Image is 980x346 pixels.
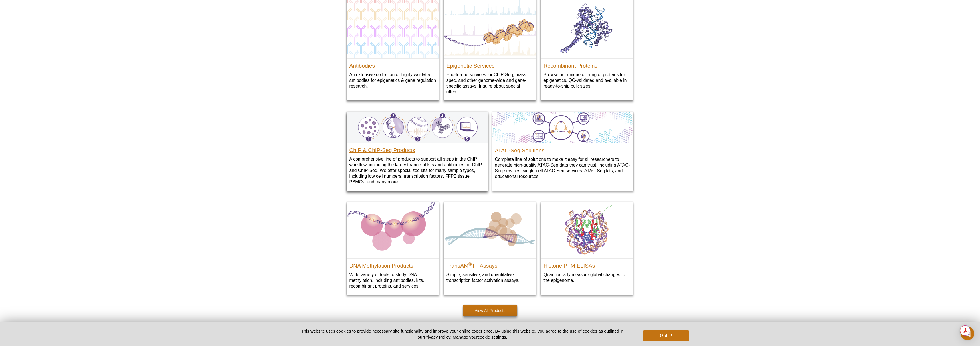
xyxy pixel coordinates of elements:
sup: ® [468,262,472,266]
img: DNA Methylation Products & Services [347,202,439,258]
a: ATAC-Seq Solutions ATAC-Seq Solutions Complete line of solutions to make it easy for all research... [492,112,633,185]
a: Privacy Policy [424,335,450,339]
h2: Histone PTM ELISAs [543,260,630,269]
a: Histone PTM ELISAs Histone PTM ELISAs Quantitatively measure global changes to the epigenome. [541,202,633,289]
h2: ChIP & ChIP-Seq Products [349,145,485,153]
button: cookie settings [478,335,506,339]
h2: Epigenetic Services [446,60,533,69]
h2: ATAC-Seq Solutions [495,145,631,153]
button: Got it! [643,330,689,341]
img: TransAM [444,202,536,258]
p: End-to-end services for ChIP‑Seq, mass spec, and other genome-wide and gene-specific assays. Inqu... [446,72,533,95]
p: This website uses cookies to provide necessary site functionality and improve your online experie... [291,328,634,340]
p: Browse our unique offering of proteins for epigenetics, QC-validated and available in ready-to-sh... [543,72,630,89]
img: ATAC-Seq Solutions [492,112,633,143]
h2: DNA Methylation Products [349,260,436,269]
img: Active Motif [347,112,488,143]
a: TransAM TransAM®TF Assays Simple, sensitive, and quantitative transcription factor activation ass... [444,202,536,289]
p: An extensive collection of highly validated antibodies for epigenetics & gene regulation research. [349,72,436,89]
a: DNA Methylation Products & Services DNA Methylation Products Wide variety of tools to study DNA m... [347,202,439,295]
p: A comprehensive line of products to support all steps in the ChIP workflow, including the largest... [349,156,485,185]
h2: Recombinant Proteins [543,60,630,69]
p: Simple, sensitive, and quantitative transcription factor activation assays. [446,272,533,283]
a: Active Motif ChIP & ChIP-Seq Products A comprehensive line of products to support all steps in th... [347,112,488,191]
h2: TransAM TF Assays [446,260,533,269]
p: Wide variety of tools to study DNA methylation, including antibodies, kits, recombinant proteins,... [349,272,436,289]
h2: Antibodies [349,60,436,69]
p: Complete line of solutions to make it easy for all researchers to generate high-quality ATAC-Seq ... [495,156,631,179]
img: Histone PTM ELISAs [541,202,633,258]
a: View All Products [463,305,517,316]
p: Quantitatively measure global changes to the epigenome. [543,272,630,283]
